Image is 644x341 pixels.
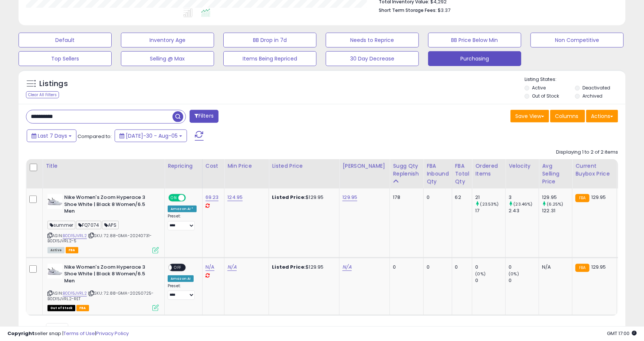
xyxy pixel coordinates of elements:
span: All listings that are currently out of stock and unavailable for purchase on Amazon [47,305,75,311]
div: FBA inbound Qty [427,162,449,186]
div: 0 [509,277,539,284]
div: Preset: [168,214,197,230]
p: Listing States: [525,76,625,83]
span: [DATE]-30 - Aug-05 [126,132,178,140]
button: Items Being Repriced [223,51,316,66]
b: Nike Women's Zoom Hyperace 3 Shoe White | Black 8 Women/6.5 Men [64,194,154,217]
small: (0%) [509,271,519,277]
button: Last 7 Days [27,129,76,142]
a: N/A [342,263,351,271]
a: B0D15JVRL2 [63,290,87,296]
img: 31BObD9phwL._SL40_.jpg [47,194,62,209]
div: N/A [542,264,566,270]
button: Inventory Age [121,33,214,47]
div: 178 [393,194,418,201]
button: Top Sellers [19,51,112,66]
button: Columns [550,110,585,122]
div: Avg Selling Price [542,162,569,186]
div: Clear All Filters [26,91,59,98]
b: Listed Price: [272,263,306,270]
span: FQ7074 [76,221,101,229]
b: Short Term Storage Fees: [379,7,437,13]
div: Velocity [509,162,536,170]
a: Privacy Policy [96,330,129,337]
div: $129.95 [272,194,333,201]
div: seller snap | | [7,330,129,337]
span: summer [47,221,75,229]
b: Nike Women's Zoom Hyperace 3 Shoe White | Black 8 Women/6.5 Men [64,264,154,286]
a: B0D15JVRL2 [63,233,87,239]
span: ON [169,195,178,201]
span: FBA [66,247,78,253]
button: Purchasing [428,51,521,66]
small: (23.53%) [480,201,499,207]
span: APS [102,221,119,229]
div: 0 [475,264,505,270]
small: FBA [575,264,589,272]
a: 69.23 [206,194,219,201]
div: 0 [475,277,505,284]
button: Filters [190,110,218,123]
div: ASIN: [47,264,159,311]
span: Columns [555,112,578,120]
div: 0 [427,194,446,201]
div: $129.95 [272,264,333,270]
div: 0 [393,264,418,270]
div: 0 [509,264,539,270]
button: BB Price Below Min [428,33,521,47]
span: 2025-08-13 17:00 GMT [607,330,637,337]
span: $3.37 [438,7,451,14]
div: [PERSON_NAME] [342,162,387,170]
div: Sugg Qty Replenish [393,162,420,178]
strong: Copyright [7,330,34,337]
div: 2.43 [509,207,539,214]
div: Preset: [168,283,197,300]
label: Archived [582,93,602,99]
span: | SKU: 72.88-GMA-20250725-B0D15JVRL2-RET [47,290,154,301]
button: BB Drop in 7d [223,33,316,47]
th: Please note that this number is a calculation based on your required days of coverage and your ve... [390,159,424,188]
button: Needs to Reprice [326,33,419,47]
div: 21 [475,194,505,201]
div: 62 [455,194,467,201]
img: 31BObD9phwL._SL40_.jpg [47,264,62,279]
span: Compared to: [78,133,112,140]
span: Show: entries [32,326,85,333]
small: (0%) [475,271,486,277]
a: N/A [227,263,236,271]
a: N/A [206,263,214,271]
a: 129.95 [342,194,357,201]
div: 122.31 [542,207,572,214]
a: 124.95 [227,194,243,201]
div: Min Price [227,162,266,170]
div: Amazon AI * [168,206,197,212]
div: Title [46,162,161,170]
div: Repricing [168,162,199,170]
div: 129.95 [542,194,572,201]
button: Non Competitive [530,33,624,47]
div: Displaying 1 to 2 of 2 items [556,149,618,156]
button: Selling @ Max [121,51,214,66]
div: Current Buybox Price [575,162,614,178]
div: ASIN: [47,194,159,253]
label: Out of Stock [532,93,559,99]
h5: Listings [39,79,68,89]
span: 129.95 [591,194,606,201]
label: Active [532,85,546,91]
span: All listings currently available for purchase on Amazon [47,247,65,253]
small: (6.25%) [547,201,563,207]
button: [DATE]-30 - Aug-05 [115,129,187,142]
button: Default [19,33,112,47]
a: Terms of Use [63,330,95,337]
div: 3 [509,194,539,201]
small: (23.46%) [514,201,533,207]
button: Actions [586,110,618,122]
div: Cost [206,162,221,170]
div: 17 [475,207,505,214]
div: Amazon AI [168,275,194,282]
div: Ordered Items [475,162,502,178]
button: 30 Day Decrease [326,51,419,66]
div: 0 [455,264,467,270]
div: 0 [427,264,446,270]
button: Save View [510,110,549,122]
